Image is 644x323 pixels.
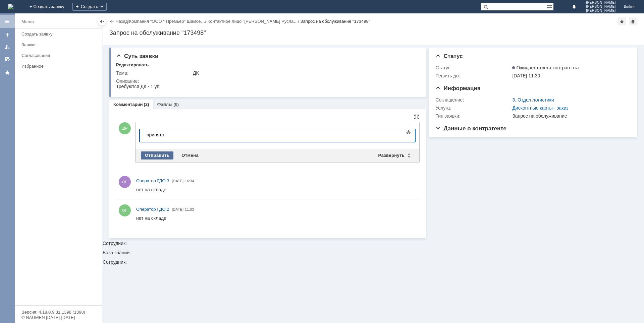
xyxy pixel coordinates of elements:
[136,178,169,183] span: Оператор ГДО 3
[173,102,179,107] div: (0)
[21,31,98,37] div: Создать заявку
[435,53,463,59] span: Статус
[136,178,169,184] a: Оператор ГДО 3
[119,122,131,134] span: ШР
[8,4,13,9] img: logo
[618,17,626,25] div: Добавить в избранное
[21,18,34,26] div: Меню
[21,315,95,320] div: © NAUMEN [DATE]-[DATE]
[21,64,91,69] div: Избранное
[185,179,194,183] span: 16:34
[512,65,579,70] span: Ожидает ответа контрагента
[19,40,101,50] a: Заявки
[2,54,13,64] a: Мои согласования
[193,70,416,76] div: ДК
[3,3,98,8] div: принято
[301,19,370,24] div: Запрос на обслуживание "173498"
[113,102,143,107] a: Комментарии
[435,113,511,119] div: Тип заявки:
[512,97,554,103] a: 3. Отдел логистики
[414,114,419,120] div: На всю страницу
[21,53,98,58] div: Согласования
[103,250,644,255] div: База знаний:
[185,207,194,211] span: 11:03
[116,78,418,84] div: Описание:
[172,207,183,211] span: [DATE]
[72,3,107,11] div: Создать
[629,17,637,25] div: Сделать домашней страницей
[435,85,480,91] span: Информация
[512,105,568,111] a: Дисконтные карты - заказ
[435,97,511,103] div: Соглашение:
[586,5,616,9] span: [PERSON_NAME]
[435,73,511,78] div: Решить до:
[19,29,101,39] a: Создать заявку
[98,17,106,25] div: Скрыть меню
[8,4,13,9] a: Перейти на домашнюю страницу
[103,260,644,264] div: Сотрудник:
[512,113,627,119] div: Запрос на обслуживание
[586,9,616,13] span: [PERSON_NAME]
[144,102,149,107] div: (2)
[115,19,128,24] a: Назад
[405,128,413,136] span: Показать панель инструментов
[435,105,511,111] div: Услуга:
[157,102,172,107] a: Файлы
[435,125,506,132] span: Данные о контрагенте
[19,50,101,61] a: Согласования
[128,18,129,23] div: |
[2,29,13,40] a: Создать заявку
[109,29,637,36] div: Запрос на обслуживание "173498"
[547,3,553,9] span: Расширенный поиск
[129,19,208,24] div: /
[116,70,192,76] div: Тема:
[116,53,158,59] span: Суть заявки
[129,19,205,24] a: Компания "ООО " Премьер" Шамсе…
[208,19,298,24] a: Контактное лицо "[PERSON_NAME] Русла…
[586,1,616,5] span: [PERSON_NAME]
[116,62,149,68] div: Редактировать
[136,207,169,212] span: Оператор ГДО 2
[21,310,95,314] div: Версия: 4.18.0.9.31.1398 (1398)
[172,179,183,183] span: [DATE]
[2,42,13,52] a: Мои заявки
[136,206,169,213] a: Оператор ГДО 2
[435,65,511,70] div: Статус:
[103,45,644,246] div: Сотрудник:
[208,19,301,24] div: /
[21,42,98,47] div: Заявки
[512,73,540,78] span: [DATE] 11:30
